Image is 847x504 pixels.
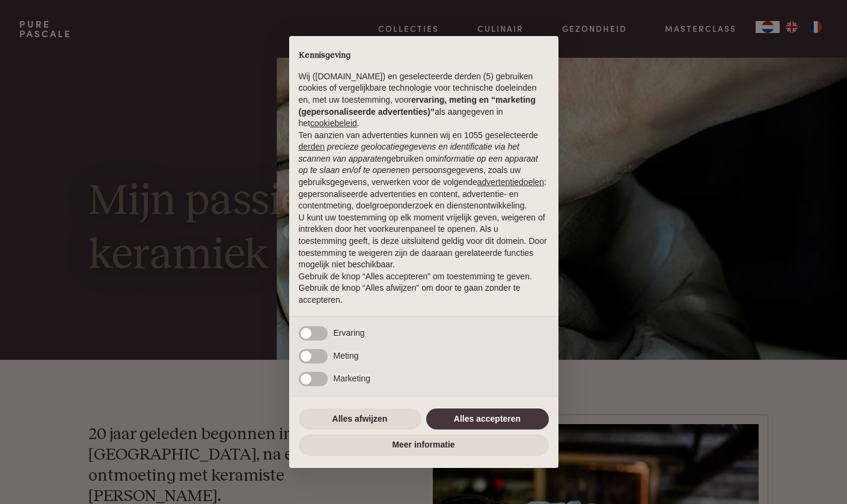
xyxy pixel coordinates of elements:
[334,351,359,360] span: Meting
[299,141,325,153] button: derden
[299,154,539,175] em: informatie op een apparaat op te slaan en/of te openen
[299,271,549,306] p: Gebruik de knop “Alles accepteren” om toestemming te geven. Gebruik de knop “Alles afwijzen” om d...
[426,408,549,430] button: Alles accepteren
[299,434,549,456] button: Meer informatie
[299,95,536,117] strong: ervaring, meting en “marketing (gepersonaliseerde advertenties)”
[299,71,549,130] p: Wij ([DOMAIN_NAME]) en geselecteerde derden (5) gebruiken cookies of vergelijkbare technologie vo...
[334,374,370,383] span: Marketing
[299,130,549,212] p: Ten aanzien van advertenties kunnen wij en 1055 geselecteerde gebruiken om en persoonsgegevens, z...
[299,408,421,430] button: Alles afwijzen
[299,50,549,61] h2: Kennisgeving
[334,328,365,338] span: Ervaring
[299,142,519,163] em: precieze geolocatiegegevens en identificatie via het scannen van apparaten
[310,118,357,128] a: cookiebeleid
[477,177,544,189] button: advertentiedoelen
[299,212,549,271] p: U kunt uw toestemming op elk moment vrijelijk geven, weigeren of intrekken door het voorkeurenpan...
